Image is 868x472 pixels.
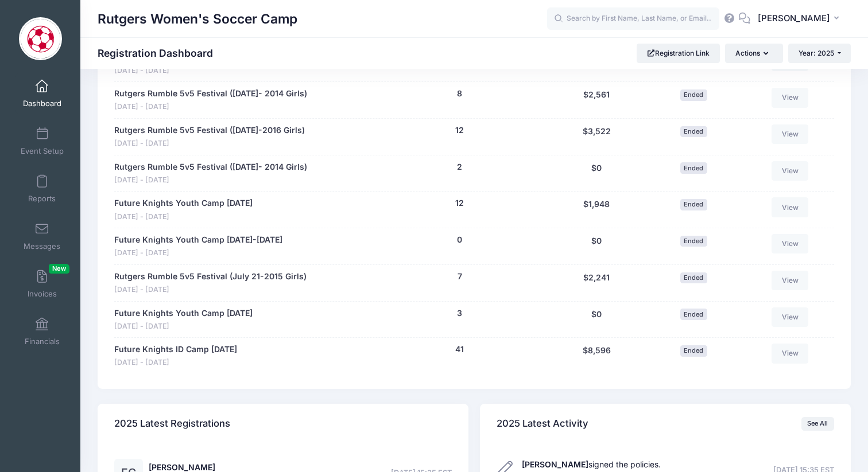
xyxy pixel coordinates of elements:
[546,161,646,186] div: $0
[114,357,237,368] span: [DATE] - [DATE]
[114,102,307,112] span: [DATE] - [DATE]
[725,44,782,63] button: Actions
[680,272,707,283] span: Ended
[788,44,851,63] button: Year: 2025
[15,311,69,352] a: Financials
[15,121,69,161] a: Event Setup
[114,248,282,259] span: [DATE] - [DATE]
[680,89,707,100] span: Ended
[457,88,462,100] button: 8
[114,407,230,440] h4: 2025 Latest Registrations
[455,344,464,356] button: 41
[680,236,707,247] span: Ended
[455,197,464,209] button: 12
[455,124,464,136] button: 12
[547,7,719,30] input: Search by First Name, Last Name, or Email...
[546,307,646,332] div: $0
[15,216,69,256] a: Messages
[21,146,64,156] span: Event Setup
[546,197,646,222] div: $1,948
[114,175,307,186] span: [DATE] - [DATE]
[522,459,588,469] strong: [PERSON_NAME]
[772,88,808,107] a: View
[114,197,253,209] a: Future Knights Youth Camp [DATE]
[546,344,646,368] div: $8,596
[799,49,834,57] span: Year: 2025
[772,344,808,363] a: View
[680,345,707,356] span: Ended
[680,309,707,319] span: Ended
[680,162,707,173] span: Ended
[772,234,808,253] a: View
[15,73,69,114] a: Dashboard
[114,212,253,223] span: [DATE] - [DATE]
[457,307,462,319] button: 3
[24,241,60,251] span: Messages
[15,264,69,304] a: InvoicesNew
[114,307,253,319] a: Future Knights Youth Camp [DATE]
[19,17,62,60] img: Rutgers Women's Soccer Camp
[28,194,56,204] span: Reports
[772,124,808,144] a: View
[497,407,588,440] h4: 2025 Latest Activity
[114,284,307,295] span: [DATE] - [DATE]
[546,88,646,112] div: $2,561
[680,199,707,210] span: Ended
[546,271,646,295] div: $2,241
[114,124,305,136] a: Rutgers Rumble 5v5 Festival ([DATE]-2016 Girls)
[25,337,60,346] span: Financials
[680,126,707,137] span: Ended
[457,234,462,246] button: 0
[546,234,646,259] div: $0
[801,417,834,431] a: See All
[28,289,57,299] span: Invoices
[772,161,808,181] a: View
[546,124,646,149] div: $3,522
[114,88,307,100] a: Rutgers Rumble 5v5 Festival ([DATE]- 2014 Girls)
[114,234,282,246] a: Future Knights Youth Camp [DATE]-[DATE]
[114,271,307,283] a: Rutgers Rumble 5v5 Festival (July 21-2015 Girls)
[772,307,808,327] a: View
[758,12,830,25] span: [PERSON_NAME]
[98,6,297,32] h1: Rutgers Women's Soccer Camp
[458,271,462,283] button: 7
[15,169,69,209] a: Reports
[114,161,307,173] a: Rutgers Rumble 5v5 Festival ([DATE]- 2014 Girls)
[750,6,851,32] button: [PERSON_NAME]
[114,65,305,76] span: [DATE] - [DATE]
[98,47,223,59] h1: Registration Dashboard
[49,264,69,274] span: New
[637,44,720,63] a: Registration Link
[772,271,808,290] a: View
[114,138,305,149] span: [DATE] - [DATE]
[23,99,61,108] span: Dashboard
[114,344,237,356] a: Future Knights ID Camp [DATE]
[149,462,215,472] a: [PERSON_NAME]
[772,197,808,217] a: View
[114,321,253,332] span: [DATE] - [DATE]
[457,161,462,173] button: 2
[522,459,661,469] a: [PERSON_NAME]signed the policies.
